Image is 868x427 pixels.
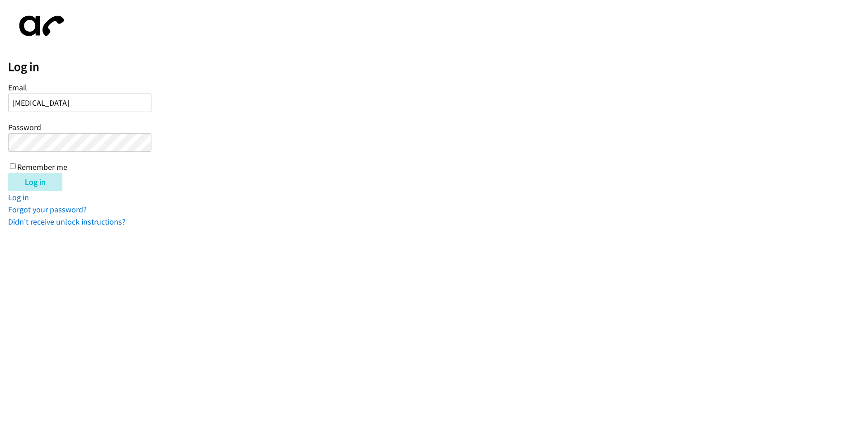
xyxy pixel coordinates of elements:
[8,192,29,202] a: Log in
[8,122,41,132] label: Password
[8,8,71,44] img: aphone-8a226864a2ddd6a5e75d1ebefc011f4aa8f32683c2d82f3fb0802fe031f96514.svg
[8,216,126,227] a: Didn't receive unlock instructions?
[8,173,62,191] input: Log in
[8,59,868,75] h2: Log in
[17,162,67,172] label: Remember me
[8,204,87,215] a: Forgot your password?
[8,82,27,93] label: Email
